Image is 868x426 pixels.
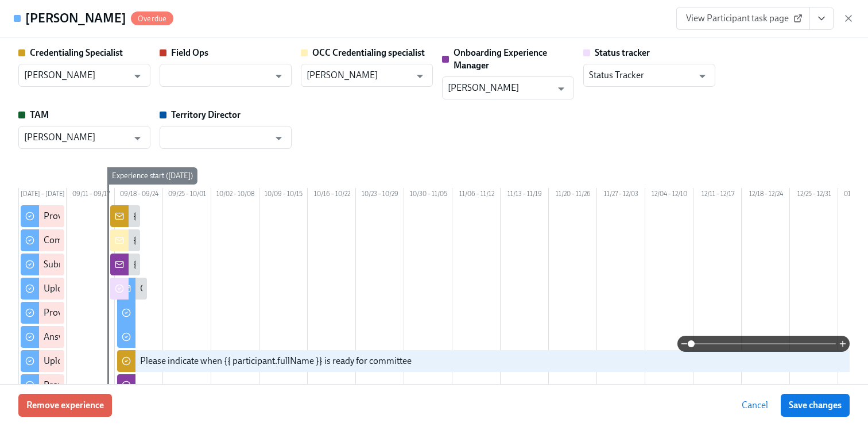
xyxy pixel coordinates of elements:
strong: OCC Credentialing specialist [312,47,425,58]
button: Save changes [781,394,850,417]
span: Overdue [131,14,173,23]
span: View Participant task page [686,13,800,24]
button: View task page [809,7,834,30]
div: {{ participant.fullName }} has been enrolled in the Dado Pre-boarding [133,258,404,271]
div: Upload your dental licensure [44,355,156,367]
strong: Territory Director [171,109,241,120]
div: 11/06 – 11/12 [452,188,501,203]
strong: Status tracker [595,47,650,58]
div: 10/16 – 10/22 [308,188,356,203]
div: Provide your National Provider Identifier Number (NPI) [44,379,261,392]
div: 12/18 – 12/24 [742,188,790,203]
div: [DATE] – [DATE] [18,188,67,203]
button: Open [552,80,570,98]
div: 11/13 – 11/19 [501,188,549,203]
div: 10/02 – 10/08 [211,188,259,203]
button: Open [129,129,146,147]
div: Answer the credentialing disclosure questions [44,331,223,343]
div: Submit your resume for credentialing [44,258,189,271]
div: 12/11 – 12/17 [693,188,742,203]
div: 12/25 – 12/31 [790,188,838,203]
h4: [PERSON_NAME] [25,10,126,27]
div: {{ participant.fullName }} has been enrolled in the Dado Pre-boarding [133,210,404,222]
button: Open [693,67,711,85]
button: Open [270,129,288,147]
div: {{ participant.fullName }} has been enrolled in the state credentialing process [133,234,433,247]
div: Getting started at [GEOGRAPHIC_DATA] [140,282,299,295]
div: 11/27 – 12/03 [597,188,645,203]
div: 10/30 – 11/05 [404,188,452,203]
div: 09/25 – 10/01 [163,188,211,203]
div: 09/18 – 09/24 [115,188,163,203]
div: 10/09 – 10/15 [259,188,308,203]
div: 10/23 – 10/29 [356,188,404,203]
div: 12/04 – 12/10 [645,188,693,203]
div: Provide key information for the credentialing process [44,210,251,222]
span: Cancel [742,400,768,411]
div: Provide a copy of your residency completion certificate [44,306,255,319]
span: Save changes [789,400,842,411]
strong: TAM [30,109,49,120]
button: Cancel [734,394,776,417]
button: Remove experience [18,394,112,417]
button: Open [270,67,288,85]
strong: Credentialing Specialist [30,47,123,58]
a: View Participant task page [676,7,810,30]
strong: Onboarding Experience Manager [454,47,547,71]
span: Remove experience [26,400,104,411]
strong: Field Ops [171,47,208,58]
div: Experience start ([DATE]) [107,167,197,185]
div: Complete the malpractice insurance information and application form [44,234,316,247]
div: Please indicate when {{ participant.fullName }} is ready for committee [140,355,412,367]
button: Open [129,67,146,85]
button: Open [411,67,429,85]
div: 11/20 – 11/26 [549,188,597,203]
div: 09/11 – 09/17 [67,188,115,203]
div: Upload a PDF of your dental school diploma [44,282,215,295]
